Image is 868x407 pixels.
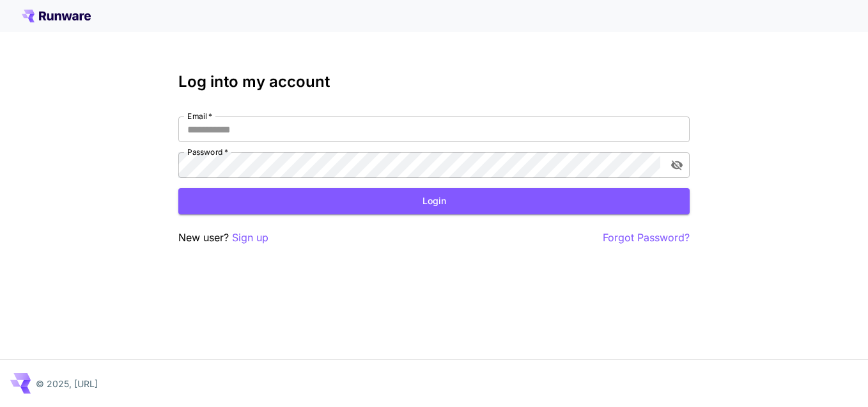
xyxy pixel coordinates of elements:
h3: Log into my account [178,73,690,91]
button: Login [178,188,690,214]
p: © 2025, [URL] [36,377,98,390]
button: Sign up [232,230,268,246]
label: Password [187,147,228,157]
p: New user? [178,230,268,246]
label: Email [187,111,212,122]
button: Forgot Password? [603,230,690,246]
button: toggle password visibility [665,154,688,177]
